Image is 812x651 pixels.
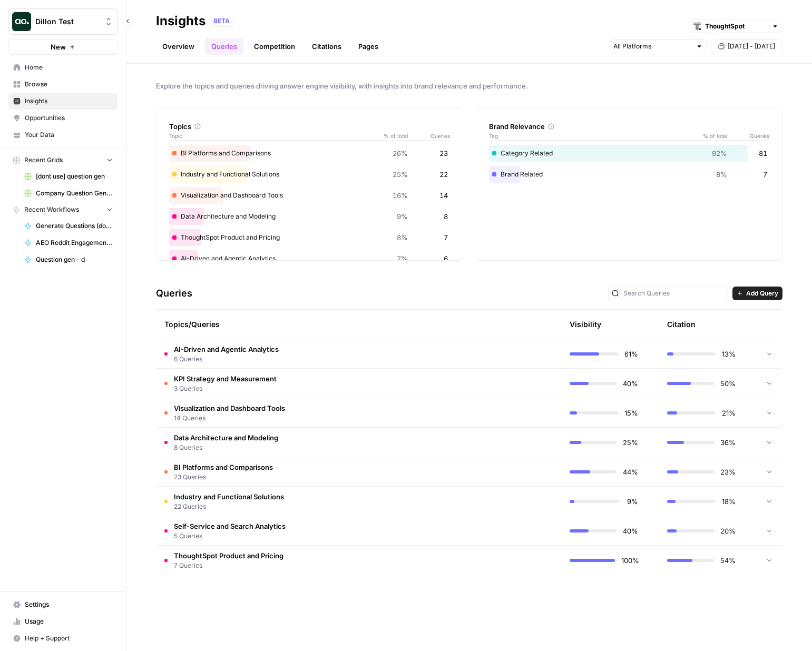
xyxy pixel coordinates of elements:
div: Industry and Functional Solutions [169,166,450,183]
a: AEO Reddit Engagement - Fork [19,234,118,251]
div: Category Related [489,145,770,162]
span: Add Query [746,289,778,298]
span: 8 Queries [174,443,278,452]
span: ThoughtSpot Product and Pricing [174,550,283,561]
div: BETA [210,16,233,26]
span: Company Question Generation [36,189,113,198]
span: 36% [720,437,736,448]
span: Explore the topics and queries driving answer engine visibility, with insights into brand relevan... [156,81,782,91]
a: Settings [8,596,118,613]
span: 81 [759,148,767,159]
span: 23 Queries [174,472,273,482]
span: 54% [720,555,736,566]
div: Insights [156,13,206,29]
span: Queries [408,132,450,140]
span: Self-Service and Search Analytics [174,521,286,531]
span: Opportunities [25,113,113,123]
span: Browse [25,80,113,89]
span: [DATE] - [DATE] [728,42,775,51]
button: Add Query [732,287,782,300]
span: AI-Driven and Agentic Analytics [174,344,279,354]
span: 14 [439,190,448,201]
span: Your Data [25,130,113,140]
div: Data Architecture and Modeling [169,208,450,225]
span: 50% [720,378,736,389]
span: 15% [624,408,638,418]
span: 23 [439,148,448,159]
span: Home [25,63,113,72]
span: 23% [720,467,736,477]
span: Generate Questions (don't use) [36,221,113,231]
span: Data Architecture and Modeling [174,432,278,443]
span: 61% [624,349,638,359]
span: Settings [25,600,113,609]
div: ThoughtSpot Product and Pricing [169,229,450,246]
span: Tag [489,132,696,140]
span: KPI Strategy and Measurement [174,373,277,384]
span: 7% [397,253,408,264]
span: 16% [393,190,408,201]
span: Usage [25,617,113,626]
span: 6 [444,253,448,264]
a: Pages [352,38,385,55]
span: Recent Workflows [24,205,79,214]
button: New [8,39,118,55]
div: AI-Driven and Agentic Analytics [169,250,450,267]
span: Question gen - d [36,255,113,264]
button: [DATE] - [DATE] [711,40,782,53]
span: New [51,42,66,52]
span: 25% [393,169,408,180]
span: 8 [444,211,448,222]
span: 7 [763,169,767,180]
h3: Queries [156,286,192,301]
input: All Platforms [613,41,691,52]
a: Browse [8,76,118,93]
button: Recent Grids [8,152,118,168]
span: 6 Queries [174,354,279,364]
span: Topic [169,132,376,140]
span: Dillon Test [35,16,99,27]
span: BI Platforms and Comparisons [174,462,273,472]
span: 3 Queries [174,384,277,393]
span: Industry and Functional Solutions [174,491,284,502]
span: % of total [696,132,727,140]
span: 40% [623,526,638,536]
span: 7 [444,232,448,243]
span: 40% [623,378,638,389]
span: 100% [621,555,638,566]
a: Your Data [8,126,118,143]
a: Insights [8,93,118,110]
span: Recent Grids [24,155,63,165]
span: 22 Queries [174,502,284,511]
button: Recent Workflows [8,202,118,218]
a: Citations [306,38,348,55]
span: 14 Queries [174,413,285,423]
a: [dont use] question gen [19,168,118,185]
span: Visualization and Dashboard Tools [174,403,285,413]
span: 21% [722,408,736,418]
a: Queries [205,38,243,55]
div: Visualization and Dashboard Tools [169,187,450,204]
span: AEO Reddit Engagement - Fork [36,238,113,248]
span: 26% [393,148,408,159]
span: 22 [439,169,448,180]
span: 7 Queries [174,561,283,570]
span: 9% [397,211,408,222]
a: Usage [8,613,118,630]
span: 92% [712,148,727,159]
span: 44% [623,467,638,477]
span: 18% [722,496,736,507]
a: Opportunities [8,110,118,126]
span: Help + Support [25,634,113,643]
div: Brand Relevance [489,121,770,132]
span: [dont use] question gen [36,172,113,181]
span: 13% [722,349,736,359]
span: Queries [727,132,769,140]
a: Home [8,59,118,76]
input: ThoughtSpot [705,21,767,32]
a: Question gen - d [19,251,118,268]
span: 8% [716,169,727,180]
div: Topics [169,121,450,132]
a: Overview [156,38,201,55]
span: % of total [376,132,408,140]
